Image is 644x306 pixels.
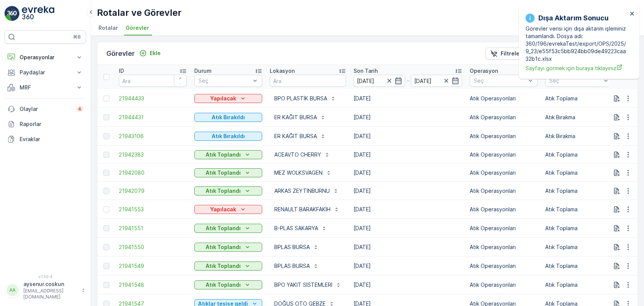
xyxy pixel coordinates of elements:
[103,133,109,139] div: Toggle Row Selected
[194,168,262,177] button: Atık Toplandı
[103,114,109,120] div: Toggle Row Selected
[78,106,81,112] p: 4
[545,281,613,289] p: Atık Toplama
[212,132,245,140] p: Atık Bırakıldı
[119,262,187,270] a: 21941549
[470,243,538,251] p: Atık Operasyonları
[194,243,262,252] button: Atık Toplandı
[194,186,262,195] button: Atık Toplandı
[119,206,187,213] a: 21941553
[103,95,109,101] div: Toggle Row Selected
[119,169,187,177] a: 21942080
[470,67,498,75] p: Operasyon
[545,169,613,177] p: Atık Toplama
[270,241,323,253] button: BPLAS BURSA
[274,95,327,102] p: BPO PLASTİK BURSA
[6,284,18,296] div: AA
[545,95,613,102] p: Atık Toplama
[470,187,538,195] p: Atık Operasyonları
[210,206,236,213] p: Yapılacak
[270,130,330,142] button: ER KAĞIT BURSA
[20,120,83,128] p: Raporlar
[545,187,613,195] p: Atık Toplama
[470,262,538,270] p: Atık Operasyonları
[119,132,187,140] a: 21943106
[119,95,187,102] span: 21944433
[23,288,78,300] p: [EMAIL_ADDRESS][DOMAIN_NAME]
[270,149,335,161] button: ACEAVTO CHERRY
[20,84,71,91] p: MRF
[136,49,164,58] button: Ekle
[119,243,187,251] a: 21941550
[206,225,241,232] p: Atık Toplandı
[194,150,262,159] button: Atık Toplandı
[119,225,187,232] a: 21941551
[350,127,466,146] td: [DATE]
[526,25,627,63] p: Görevler verisi için dışa aktarım işleminiz tamamlandı. Dosya adı: 360/196/evrekaTest/export/OPS/...
[194,205,262,214] button: Yapılacak
[106,48,135,59] p: Görevler
[274,187,330,195] p: ARKAS ZEYTİNBURNU
[119,75,187,87] input: Ara
[545,114,613,121] p: Atık Bırakma
[270,260,323,272] button: BPLAS BURSA
[22,6,54,21] img: logo_light-DOdMpM7g.png
[470,95,538,102] p: Atık Operasyonları
[103,263,109,269] div: Toggle Row Selected
[119,187,187,195] a: 21942079
[194,224,262,233] button: Atık Toplandı
[206,187,241,195] p: Atık Toplandı
[274,151,321,158] p: ACEAVTO CHERRY
[545,206,613,213] p: Atık Toplama
[270,75,346,87] input: Ara
[5,101,86,117] a: Olaylar4
[103,282,109,288] div: Toggle Row Selected
[206,151,241,158] p: Atık Toplandı
[103,244,109,250] div: Toggle Row Selected
[350,164,466,182] td: [DATE]
[270,185,343,197] button: ARKAS ZEYTİNBURNU
[23,280,78,288] p: aysenur.coskun
[270,279,346,291] button: BPO YAKIT SİSTEMLERİ
[270,222,332,234] button: B-PLAS SAKARYA
[407,76,409,85] p: -
[545,243,613,251] p: Atık Toplama
[350,108,466,127] td: [DATE]
[350,219,466,238] td: [DATE]
[20,69,71,76] p: Paydaşlar
[270,111,330,123] button: ER KAĞIT BURSA
[119,281,187,289] a: 21941548
[350,200,466,219] td: [DATE]
[126,24,149,32] span: Görevler
[354,75,405,87] input: dd/mm/yyyy
[350,89,466,108] td: [DATE]
[119,114,187,121] a: 21944431
[545,151,613,158] p: Atık Toplama
[270,67,295,75] p: Lokasyon
[20,105,72,113] p: Olaylar
[5,274,86,279] span: v 1.50.4
[470,281,538,289] p: Atık Operasyonları
[470,206,538,213] p: Atık Operasyonları
[526,64,627,72] a: Sayfayı görmek için buraya tıklayınız
[103,152,109,158] div: Toggle Row Selected
[5,117,86,132] a: Raporlar
[119,67,124,75] p: ID
[630,11,635,18] button: close
[545,225,613,232] p: Atık Toplama
[194,280,262,289] button: Atık Toplandı
[206,262,241,270] p: Atık Toplandı
[470,114,538,121] p: Atık Operasyonları
[210,95,236,102] p: Yapılacak
[274,225,318,232] p: B-PLAS SAKARYA
[470,225,538,232] p: Atık Operasyonları
[350,238,466,257] td: [DATE]
[5,80,86,95] button: MRF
